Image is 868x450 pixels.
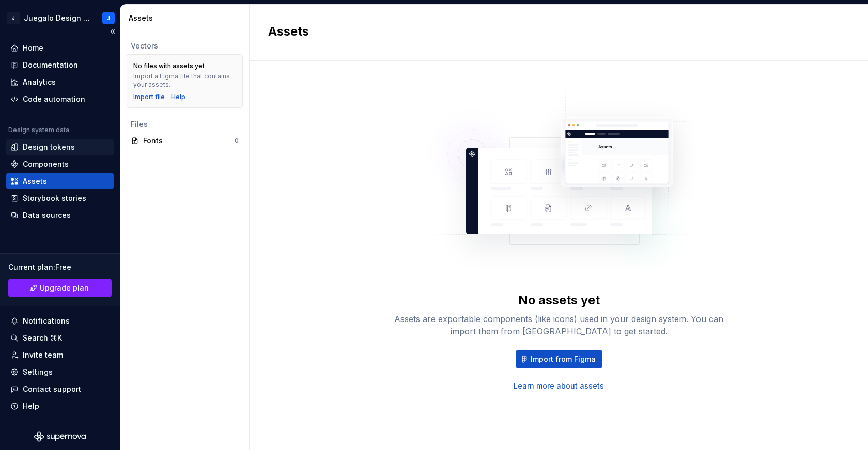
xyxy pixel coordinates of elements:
[133,93,165,101] button: Import file
[133,62,205,70] div: No files with assets yet
[23,193,86,203] div: Storybook stories
[23,316,70,326] div: Notifications
[531,354,596,364] span: Import from Figma
[34,431,86,442] svg: Supernova Logo
[23,350,63,360] div: Invite team
[107,14,110,22] div: J
[23,210,71,220] div: Data sources
[6,330,114,346] button: Search ⌘K
[23,176,47,186] div: Assets
[23,159,69,169] div: Components
[23,94,85,104] div: Code automation
[127,133,243,149] a: Fonts0
[6,139,114,155] a: Design tokens
[143,136,235,146] div: Fonts
[131,119,239,130] div: Files
[23,60,78,70] div: Documentation
[133,72,236,89] div: Import a Figma file that contains your assets.
[105,24,120,39] button: Collapse sidebar
[23,384,81,394] div: Contact support
[394,313,724,337] div: Assets are exportable components (like icons) used in your design system. You can import them fro...
[6,347,114,363] a: Invite team
[8,262,112,272] div: Current plan : Free
[7,12,20,24] div: J
[8,279,112,297] a: Upgrade plan
[268,23,837,40] h2: Assets
[6,313,114,329] button: Notifications
[6,40,114,56] a: Home
[6,57,114,73] a: Documentation
[171,93,185,101] a: Help
[131,41,239,51] div: Vectors
[129,13,245,23] div: Assets
[23,77,56,87] div: Analytics
[514,381,604,391] a: Learn more about assets
[6,91,114,107] a: Code automation
[6,398,114,414] button: Help
[23,142,75,152] div: Design tokens
[235,137,239,145] div: 0
[23,401,39,411] div: Help
[2,7,118,29] button: JJuegalo Design SystemJ
[40,283,89,293] span: Upgrade plan
[23,43,43,53] div: Home
[24,13,90,23] div: Juegalo Design System
[6,207,114,223] a: Data sources
[516,350,602,368] button: Import from Figma
[6,74,114,90] a: Analytics
[8,126,69,134] div: Design system data
[6,364,114,380] a: Settings
[6,381,114,397] button: Contact support
[518,292,600,309] div: No assets yet
[6,173,114,189] a: Assets
[6,156,114,172] a: Components
[6,190,114,206] a: Storybook stories
[23,333,62,343] div: Search ⌘K
[23,367,53,377] div: Settings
